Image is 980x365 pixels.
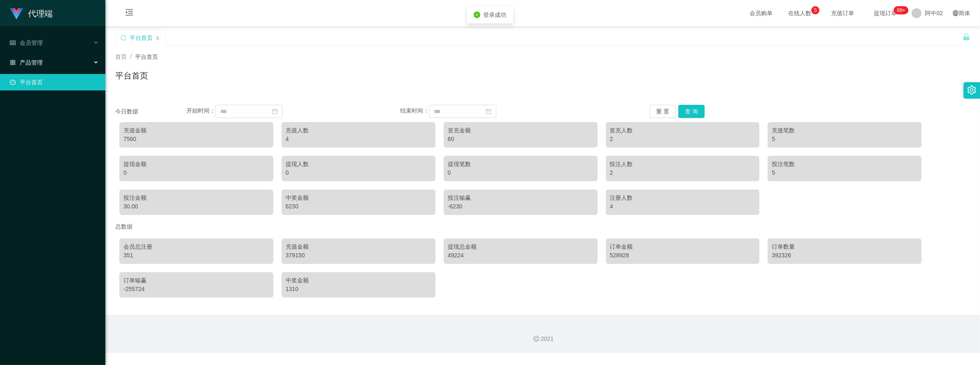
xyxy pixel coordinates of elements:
[448,194,594,202] div: 投注输赢
[10,8,23,20] img: logo.9652507e.png
[10,40,16,46] i: 图标： table
[448,243,594,251] div: 提现总金额
[678,105,705,118] button: 查 询
[474,12,480,18] i: 图标：check-circle
[772,169,917,177] div: 5
[963,33,970,41] i: 图标： 解锁
[286,169,431,177] div: 0
[541,335,554,342] font: 2021
[959,10,970,16] font: 简体
[788,10,811,16] font: 在线人数
[610,194,756,202] div: 注册人数
[286,160,431,169] div: 提现人数
[831,10,854,16] font: 充值订单
[115,69,148,82] h1: 平台首页
[894,6,908,14] sup: 1208
[772,126,917,135] div: 充值笔数
[10,60,16,65] i: 图标： AppStore-O
[123,251,269,260] div: 351
[20,39,43,46] font: 会员管理
[610,169,756,177] div: 2
[286,194,431,202] div: 中奖金额
[533,336,539,342] i: 图标： 版权所有
[448,160,594,169] div: 提现笔数
[186,108,215,114] span: 开始时间：
[610,160,756,169] div: 投注人数
[772,251,917,260] div: 392326
[874,10,897,16] font: 提现订单
[123,126,269,135] div: 充值金额
[155,36,160,41] i: 图标： 关闭
[953,10,959,16] i: 图标： global
[135,53,158,60] span: 平台首页
[123,285,269,293] div: -255724
[484,12,507,18] span: 登录成功
[123,202,269,211] div: 30.00
[130,30,153,46] div: 平台首页
[448,169,594,177] div: 0
[115,107,186,116] div: 今日数据
[610,126,756,135] div: 首充人数
[400,108,429,114] span: 结束时间：
[811,6,819,14] sup: 5
[286,285,431,293] div: 1310
[610,251,756,260] div: 528928
[115,219,970,234] div: 总数据
[20,59,43,66] font: 产品管理
[121,35,126,41] i: 图标： 同步
[28,0,53,27] h1: 代理端
[123,160,269,169] div: 提现金额
[123,194,269,202] div: 投注金额
[967,85,976,95] i: 图标： 设置
[610,135,756,143] div: 2
[649,105,676,118] button: 重 置
[286,135,431,143] div: 4
[448,126,594,135] div: 首充金额
[123,169,269,177] div: 0
[772,243,917,251] div: 订单数量
[123,243,269,251] div: 会员总注册
[814,6,817,14] p: 5
[123,276,269,285] div: 订单输赢
[286,243,431,251] div: 充值金额
[286,126,431,135] div: 充值人数
[610,202,756,211] div: 4
[286,251,431,260] div: 379150
[772,135,917,143] div: 5
[123,135,269,143] div: 7560
[130,53,132,60] span: /
[286,202,431,211] div: 6230
[448,135,594,143] div: 60
[286,276,431,285] div: 中奖金额
[486,109,491,114] i: 图标： 日历
[115,0,143,27] i: 图标： menu-fold
[10,10,53,16] a: 代理端
[448,202,594,211] div: -6230
[115,53,127,60] span: 首页
[10,74,99,90] a: 图标： 仪表板平台首页
[772,160,917,169] div: 投注笔数
[448,251,594,260] div: 49224
[272,109,278,114] i: 图标： 日历
[610,243,756,251] div: 订单金额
